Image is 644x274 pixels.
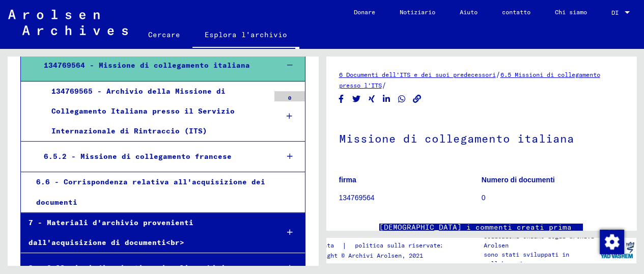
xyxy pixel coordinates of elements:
[382,80,386,90] font: /
[305,252,423,259] font: Copyright © Archivi Arolsen, 2021
[381,93,392,105] button: Condividi su LinkedIn
[339,194,375,202] font: 134769564
[397,93,407,105] button: Condividi su WhatsApp
[367,93,377,105] button: Condividi su Xing
[496,70,500,79] font: /
[136,22,192,47] a: Cercare
[148,30,180,39] font: Cercare
[288,95,291,101] font: 0
[600,230,624,254] img: Modifica consenso
[379,223,572,242] font: [DEMOGRAPHIC_DATA] i commenti creati prima di [DATE]
[342,241,346,250] font: |
[336,93,347,105] button: Condividi su Facebook
[339,131,574,146] font: Missione di collegamento italiana
[599,229,624,254] div: Modifica consenso
[346,240,463,251] a: politica sulla riservatezza
[598,237,636,263] img: yv_logo.png
[339,176,356,184] font: firma
[8,10,128,35] img: Arolsen_neg.svg
[51,87,235,135] font: 134769565 - Archivio della Missione di Collegamento Italiana presso il Servizio Internazionale di...
[354,8,375,16] font: Donare
[192,22,299,49] a: Esplora l'archivio
[44,61,250,70] font: 134769564 - Missione di collegamento italiana
[339,71,496,78] a: 6 Documenti dell'ITS e dei suoi predecessori
[44,152,232,161] font: 6.5.2 - Missione di collegamento francese
[482,194,486,202] font: 0
[555,8,587,16] font: Chi siamo
[502,8,530,16] font: contatto
[354,241,451,249] font: politica sulla riservatezza
[36,177,265,206] font: 6.6 - Corrispondenza relativa all'acquisizione dei documenti
[351,93,362,105] button: Condividi su Twitter
[460,8,478,16] font: Aiuto
[29,263,226,272] font: 8 - Collezioni di privati ​​e piccoli archivi
[379,222,583,243] a: [DEMOGRAPHIC_DATA] i commenti creati prima di [DATE]
[482,176,555,184] font: Numero di documenti
[483,251,569,267] font: sono stati sviluppati in collaborazione con
[412,93,423,105] button: Copia il collegamento
[205,30,287,39] font: Esplora l'archivio
[29,218,193,247] font: 7 - Materiali d'archivio provenienti dall'acquisizione di documenti<br>
[400,8,435,16] font: Notiziario
[611,9,619,16] font: DI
